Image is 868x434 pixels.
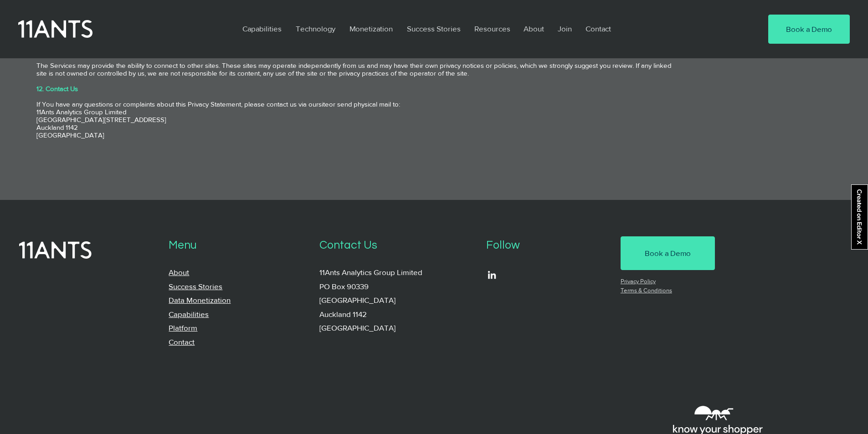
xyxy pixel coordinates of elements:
span: The Services may provide the ability to connect to other sites. These sites may operate independe... [36,61,671,77]
p: About [519,18,549,39]
p: Contact [581,18,616,39]
p: Menu [169,236,306,255]
img: LinkedIn [486,269,498,281]
p: Contact Us [319,236,473,255]
span: If You have any questions or complaints about this Privacy Statement, please contact us via our o... [36,100,400,108]
span: Book a Demo [645,248,691,259]
span: Book a Demo [786,24,832,35]
a: Capabilities [236,18,289,39]
a: Book a Demo [768,15,850,44]
a: Monetization [343,18,400,39]
svg: Created on Editor X [855,189,864,245]
nav: Site [236,18,740,39]
p: Resources [470,18,515,39]
span: 11Ants Analytics Group Limited [GEOGRAPHIC_DATA][STREET_ADDRESS] Auckland 1142 [GEOGRAPHIC_DATA] [36,108,166,139]
p: Monetization [345,18,397,39]
p: Success Stories [402,18,465,39]
a: Platform [169,323,197,332]
a: Technology [289,18,343,39]
a: Contact [169,337,195,346]
a: About [169,268,189,276]
a: Capabilities [169,310,209,318]
a: Data Monetization [169,296,231,304]
p: Join [553,18,576,39]
a: Resources [467,18,517,39]
a: About [517,18,551,39]
p: Technology [291,18,340,39]
p: 11Ants Analytics Group Limited PO Box 90339 [GEOGRAPHIC_DATA] Auckland 1142 [GEOGRAPHIC_DATA] [319,266,473,335]
ul: Social Bar [486,269,498,281]
a: site [318,100,329,108]
a: Book a Demo [621,236,715,270]
p: Follow [486,236,607,255]
a: Success Stories [169,282,222,291]
a: Contact [579,18,619,39]
a: Join [551,18,579,39]
a: Terms & Conditions [621,287,672,294]
a: Privacy Policy [621,278,656,285]
p: Capabilities [238,18,286,39]
span: 12. Contact Us [36,85,78,92]
a: Success Stories [400,18,467,39]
